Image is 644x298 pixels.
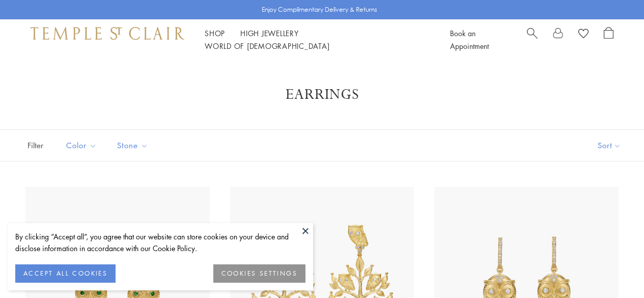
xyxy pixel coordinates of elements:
button: Color [59,134,104,157]
nav: Main navigation [205,27,427,52]
a: Book an Appointment [450,28,489,51]
a: View Wishlist [578,27,589,42]
button: COOKIES SETTINGS [213,264,305,283]
button: Stone [109,134,156,157]
a: Search [527,27,538,52]
a: High JewelleryHigh Jewellery [240,28,299,38]
a: ShopShop [205,28,225,38]
span: Stone [112,139,156,152]
a: World of [DEMOGRAPHIC_DATA]World of [DEMOGRAPHIC_DATA] [205,41,329,51]
button: ACCEPT ALL COOKIES [15,264,116,283]
h1: Earrings [41,86,603,104]
span: Color [61,139,104,152]
div: By clicking “Accept all”, you agree that our website can store cookies on your device and disclos... [15,231,305,254]
p: Enjoy Complimentary Delivery & Returns [262,5,377,15]
a: Open Shopping Bag [604,27,613,52]
button: Show sort by [575,130,644,161]
img: Temple St. Clair [31,27,184,39]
